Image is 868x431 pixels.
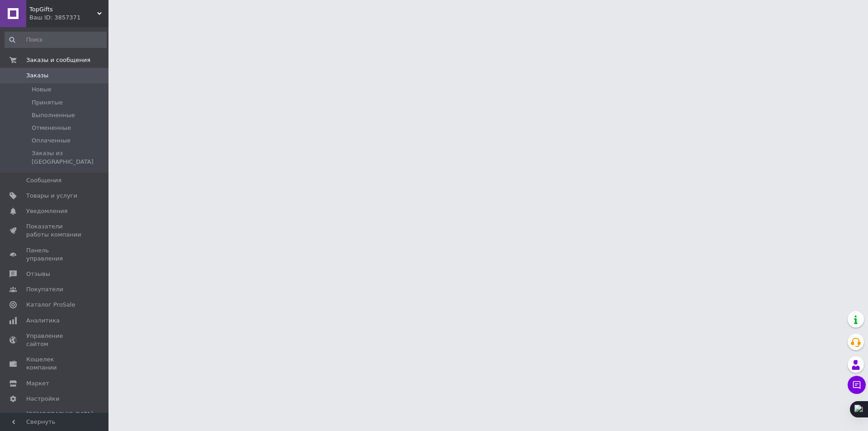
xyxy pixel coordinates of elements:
[5,32,107,48] input: Поиск
[26,379,49,388] span: Маркет
[29,14,108,22] div: Ваш ID: 3857371
[32,85,52,94] span: Новые
[29,5,97,14] span: TopGifts
[26,317,60,325] span: Аналитика
[26,355,84,372] span: Кошелек компании
[26,285,63,294] span: Покупатели
[26,246,84,263] span: Панель управления
[26,301,75,309] span: Каталог ProSale
[26,223,84,239] span: Показатели работы компании
[26,56,90,64] span: Заказы и сообщения
[26,71,48,80] span: Заказы
[32,99,63,107] span: Принятые
[32,149,106,166] span: Заказы из [GEOGRAPHIC_DATA]
[26,176,61,185] span: Сообщения
[32,111,75,119] span: Выполненные
[26,395,59,403] span: Настройки
[26,270,50,278] span: Отзывы
[848,376,866,394] button: Чат с покупателем
[26,207,67,215] span: Уведомления
[26,332,84,348] span: Управление сайтом
[26,192,77,200] span: Товары и услуги
[32,137,71,145] span: Оплаченные
[32,124,71,132] span: Отмененные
